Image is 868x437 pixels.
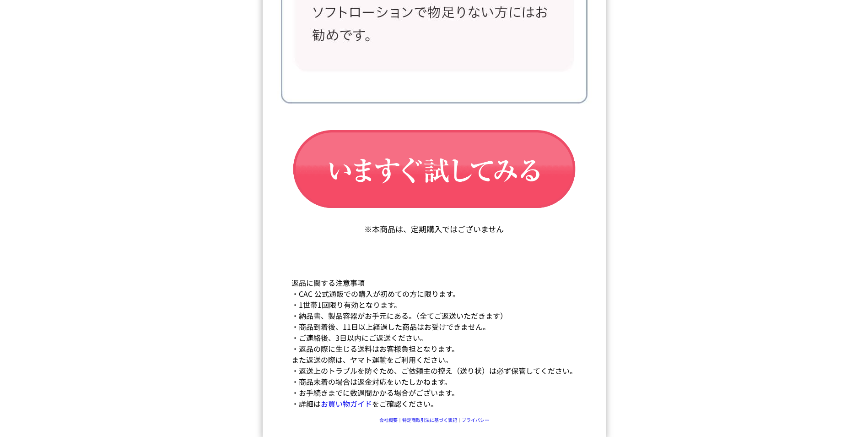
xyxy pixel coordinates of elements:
[291,387,577,398] dd: ・お手続きまでに数週間かかる場合がございます。
[291,332,577,343] dd: ・ご連絡後、3日以内にご返送ください。
[291,310,577,321] dd: ・納品書、製品容器がお手元にある。（全てご返送いただきます）
[291,343,577,365] dd: ・返品の際に生じる送料はお客様負担となります。 また返送の際は、ヤマト運輸をご利用ください。
[291,288,577,299] dd: ・CAC 公式通販での購入が初めての方に限ります。
[291,376,577,387] dd: ・商品未着の場合は返金対応をいたしかねます。
[291,321,577,332] dd: ・商品到着後、11日以上経過した商品はお受けできません。
[291,277,577,288] dt: 返品に関する注意事項
[364,223,504,235] p: ※本商品は、定期購入ではございません
[291,299,577,310] dd: ・1世帯1回限り有効となります。
[291,365,577,376] dd: ・返送上のトラブルを防ぐため、ご依頼主の控え（送り状）は必ず保管してください。
[276,117,592,224] img: いますぐ試してみる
